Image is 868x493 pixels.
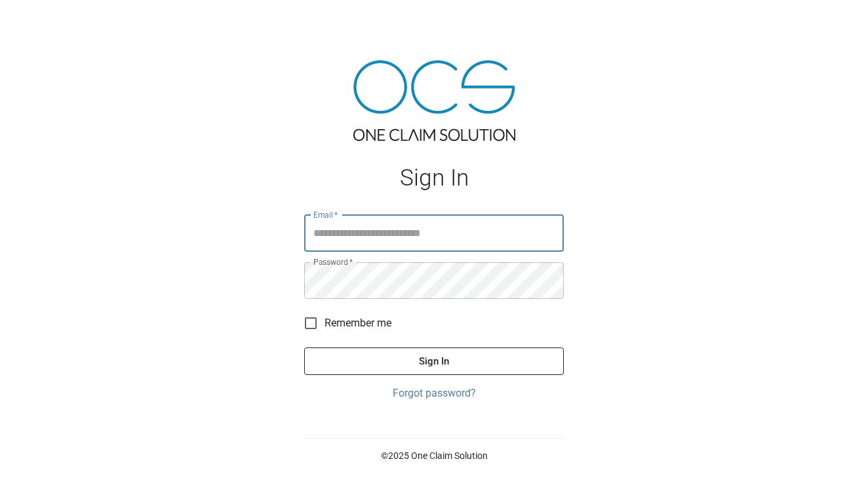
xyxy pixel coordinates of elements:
label: Password [313,256,353,267]
h1: Sign In [304,165,564,191]
img: ocs-logo-white-transparent.png [16,8,68,34]
p: © 2025 One Claim Solution [304,449,564,462]
span: Remember me [325,315,391,331]
button: Sign In [304,347,564,375]
label: Email [313,209,338,220]
a: Forgot password? [304,385,564,401]
img: ocs-logo-tra.png [353,60,515,141]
